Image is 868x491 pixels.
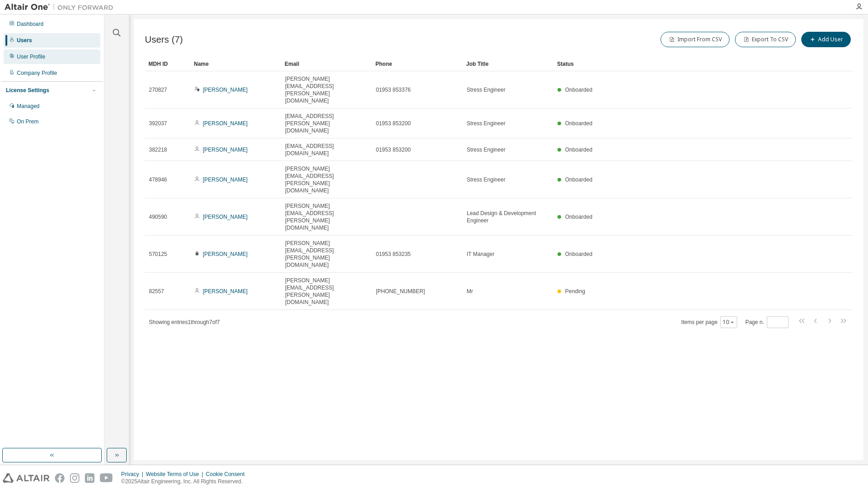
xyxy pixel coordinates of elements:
[145,34,183,45] span: Users (7)
[801,32,851,47] button: Add User
[17,118,39,125] div: On Prem
[467,288,473,295] span: Mr
[565,147,592,153] span: Onboarded
[203,120,248,127] a: [PERSON_NAME]
[17,20,44,28] div: Dashboard
[55,473,64,483] img: facebook.svg
[376,288,425,295] span: [PHONE_NUMBER]
[565,214,592,220] span: Onboarded
[467,120,505,127] span: Stress Engineer
[149,288,164,295] span: 82557
[565,251,592,257] span: Onboarded
[194,57,277,71] div: Name
[285,277,368,306] span: [PERSON_NAME][EMAIL_ADDRESS][PERSON_NAME][DOMAIN_NAME]
[285,75,368,104] span: [PERSON_NAME][EMAIL_ADDRESS][PERSON_NAME][DOMAIN_NAME]
[285,113,368,134] span: [EMAIL_ADDRESS][PERSON_NAME][DOMAIN_NAME]
[149,120,167,127] span: 392037
[203,147,248,153] a: [PERSON_NAME]
[206,471,250,478] div: Cookie Consent
[565,87,592,93] span: Onboarded
[661,32,730,47] button: Import From CSV
[149,250,167,258] span: 570125
[376,146,411,153] span: 01953 853200
[148,57,187,71] div: MDH ID
[285,202,368,231] span: [PERSON_NAME][EMAIL_ADDRESS][PERSON_NAME][DOMAIN_NAME]
[149,319,220,325] span: Showing entries 1 through 7 of 7
[17,69,57,77] div: Company Profile
[376,250,411,258] span: 01953 853235
[6,87,49,94] div: License Settings
[149,176,167,183] span: 478946
[565,177,592,183] span: Onboarded
[203,87,248,93] a: [PERSON_NAME]
[565,288,585,295] span: Pending
[121,471,146,478] div: Privacy
[100,473,113,483] img: youtube.svg
[285,57,368,71] div: Email
[149,86,167,93] span: 270827
[17,37,32,44] div: Users
[467,146,505,153] span: Stress Engineer
[17,103,39,110] div: Managed
[557,57,805,71] div: Status
[17,53,45,60] div: User Profile
[723,319,735,326] button: 10
[285,165,368,194] span: [PERSON_NAME][EMAIL_ADDRESS][PERSON_NAME][DOMAIN_NAME]
[203,177,248,183] a: [PERSON_NAME]
[467,250,494,258] span: IT Manager
[3,473,49,483] img: altair_logo.svg
[203,251,248,257] a: [PERSON_NAME]
[565,120,592,127] span: Onboarded
[376,86,411,93] span: 01953 853376
[85,473,94,483] img: linkedin.svg
[375,57,459,71] div: Phone
[467,210,549,224] span: Lead Design & Development Engineer
[5,3,118,12] img: Altair One
[376,120,411,127] span: 01953 853200
[203,288,248,295] a: [PERSON_NAME]
[735,32,796,47] button: Export To CSV
[467,176,505,183] span: Stress Engineer
[466,57,550,71] div: Job Title
[745,316,789,328] span: Page n.
[121,478,250,486] p: © 2025 Altair Engineering, Inc. All Rights Reserved.
[681,316,737,328] span: Items per page
[285,240,368,269] span: [PERSON_NAME][EMAIL_ADDRESS][PERSON_NAME][DOMAIN_NAME]
[146,471,206,478] div: Website Terms of Use
[70,473,79,483] img: instagram.svg
[203,214,248,220] a: [PERSON_NAME]
[149,146,167,153] span: 382218
[467,86,505,93] span: Stress Engineer
[285,142,368,157] span: [EMAIL_ADDRESS][DOMAIN_NAME]
[149,213,167,221] span: 490590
